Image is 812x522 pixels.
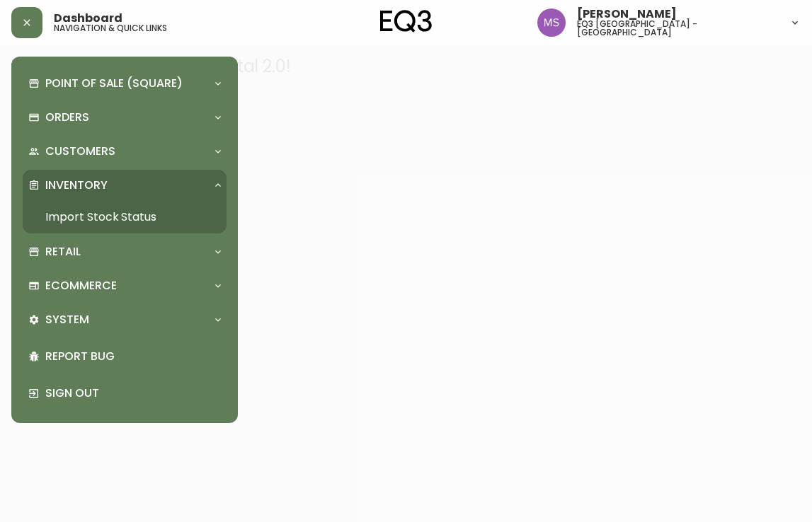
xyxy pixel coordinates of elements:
[45,278,117,294] p: Ecommerce
[577,8,677,20] span: [PERSON_NAME]
[45,178,108,193] p: Inventory
[45,110,89,125] p: Orders
[45,76,183,91] p: Point of Sale (Square)
[23,270,227,301] div: Ecommerce
[45,312,89,327] p: System
[23,136,227,167] div: Customers
[45,349,221,364] p: Report Bug
[54,24,167,33] h5: navigation & quick links
[380,10,433,33] img: logo
[54,13,122,24] span: Dashboard
[45,244,81,260] p: Retail
[577,20,778,37] h5: eq3 [GEOGRAPHIC_DATA] - [GEOGRAPHIC_DATA]
[23,338,227,375] div: Report Bug
[23,201,227,233] a: Import Stock Status
[23,170,227,201] div: Inventory
[45,385,221,401] p: Sign Out
[537,8,566,37] img: 1b6e43211f6f3cc0b0729c9049b8e7af
[23,68,227,99] div: Point of Sale (Square)
[45,144,115,159] p: Customers
[23,375,227,412] div: Sign Out
[23,304,227,335] div: System
[23,236,227,267] div: Retail
[23,102,227,133] div: Orders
